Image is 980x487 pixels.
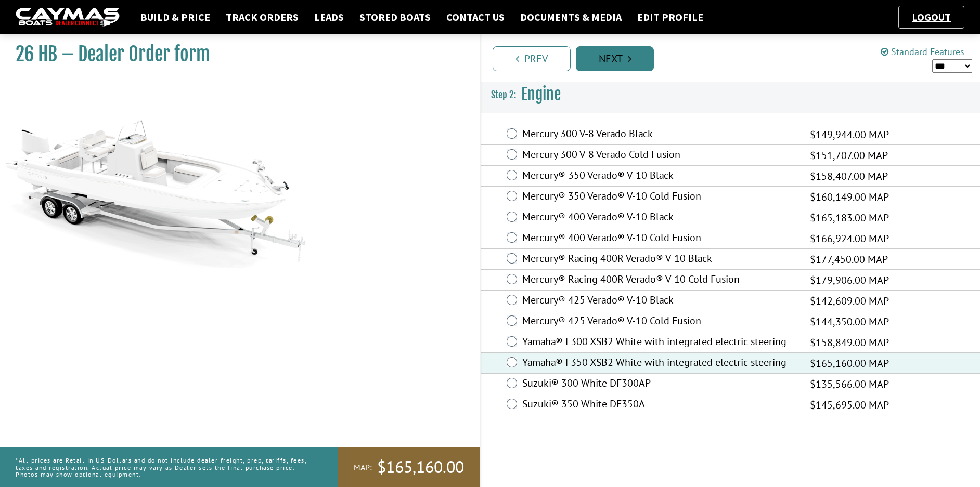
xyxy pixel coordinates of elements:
label: Mercury® Racing 400R Verado® V-10 Cold Fusion [522,273,797,288]
label: Mercury® 425 Verado® V-10 Cold Fusion [522,314,797,330]
span: $177,450.00 MAP [810,252,888,267]
label: Mercury® Racing 400R Verado® V-10 Black [522,252,797,267]
a: Stored Boats [354,10,436,24]
label: Mercury 300 V-8 Verado Cold Fusion [522,148,797,163]
label: Mercury® 425 Verado® V-10 Black [522,294,797,309]
ul: Pagination [490,45,980,71]
label: Mercury® 350 Verado® V-10 Cold Fusion [522,190,797,205]
span: $158,407.00 MAP [810,168,888,184]
a: Standard Features [881,46,964,58]
img: caymas-dealer-connect-2ed40d3bc7270c1d8d7ffb4b79bf05adc795679939227970def78ec6f6c03838.gif [16,8,120,27]
span: $160,149.00 MAP [810,189,889,205]
a: Edit Profile [632,10,708,24]
a: Logout [907,10,956,23]
span: $166,924.00 MAP [810,231,889,246]
h1: 26 HB – Dealer Order form [16,43,454,66]
span: $144,350.00 MAP [810,314,889,330]
span: MAP: [354,462,372,473]
a: Next [576,46,654,71]
a: Contact Us [441,10,510,24]
a: Leads [309,10,349,24]
a: MAP:$165,160.00 [338,447,480,487]
label: Suzuki® 350 White DF350A [522,398,797,413]
span: $151,707.00 MAP [810,148,888,163]
label: Suzuki® 300 White DF300AP [522,377,797,392]
span: $158,849.00 MAP [810,335,889,350]
span: $165,183.00 MAP [810,210,889,226]
span: $179,906.00 MAP [810,272,889,288]
a: Prev [493,46,571,71]
label: Mercury® 400 Verado® V-10 Black [522,210,797,226]
a: Track Orders [221,10,304,24]
label: Mercury® 350 Verado® V-10 Black [522,169,797,184]
span: $149,944.00 MAP [810,127,889,142]
span: $165,160.00 [377,456,464,478]
span: $165,160.00 MAP [810,356,889,371]
p: *All prices are Retail in US Dollars and do not include dealer freight, prep, tariffs, fees, taxe... [16,452,315,483]
label: Yamaha® F300 XSB2 White with integrated electric steering [522,335,797,350]
a: Build & Price [135,10,215,24]
label: Mercury 300 V-8 Verado Black [522,127,797,142]
span: $135,566.00 MAP [810,376,889,392]
span: $142,609.00 MAP [810,293,889,309]
a: Documents & Media [515,10,627,24]
label: Yamaha® F350 XSB2 White with integrated electric steering [522,356,797,371]
label: Mercury® 400 Verado® V-10 Cold Fusion [522,231,797,246]
h3: Engine [481,75,980,114]
span: $145,695.00 MAP [810,397,889,413]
